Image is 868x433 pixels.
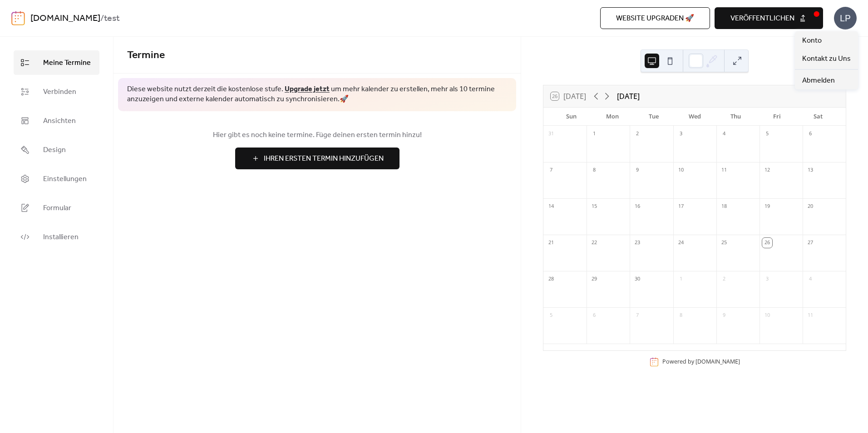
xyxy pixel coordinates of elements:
[802,54,851,64] span: Kontakt zu Uns
[805,165,815,175] div: 13
[600,7,710,29] button: Website upgraden 🚀
[264,153,384,164] span: Ihren Ersten Termin Hinzufügen
[43,116,76,127] span: Ansichten
[719,238,729,248] div: 25
[589,165,599,175] div: 8
[719,310,729,320] div: 9
[551,108,592,126] div: Sun
[802,35,822,46] span: Konto
[676,274,686,284] div: 1
[546,202,556,212] div: 14
[14,108,99,133] a: Ansichten
[43,203,71,214] span: Formular
[676,310,686,320] div: 8
[719,274,729,284] div: 2
[762,238,772,248] div: 26
[715,7,823,29] button: veröffentlichen
[795,49,858,68] a: Kontakt zu Uns
[104,10,120,27] b: test
[805,310,815,320] div: 11
[546,165,556,175] div: 7
[127,148,507,169] a: Ihren Ersten Termin Hinzufügen
[589,310,599,320] div: 6
[127,130,507,141] span: Hier gibt es noch keine termine. Füge deinen ersten termin hinzu!
[762,202,772,212] div: 19
[719,129,729,139] div: 4
[662,358,740,365] div: Powered by
[676,165,686,175] div: 10
[127,84,507,105] span: Diese website nutzt derzeit die kostenlose stufe. um mehr kalender zu erstellen, mehr als 10 term...
[756,108,798,126] div: Fri
[589,129,599,139] div: 1
[546,238,556,248] div: 21
[100,10,104,27] b: /
[762,129,772,139] div: 5
[762,165,772,175] div: 12
[11,11,25,25] img: logo
[805,274,815,284] div: 4
[14,225,99,249] a: Installieren
[14,167,99,191] a: Einstellungen
[632,274,642,284] div: 30
[797,108,838,126] div: Sat
[730,13,794,24] span: veröffentlichen
[43,174,87,185] span: Einstellungen
[546,274,556,284] div: 28
[14,79,99,104] a: Verbinden
[285,82,330,96] a: Upgrade jetzt
[14,50,99,75] a: Meine Termine
[695,358,740,365] a: [DOMAIN_NAME]
[633,108,674,126] div: Tue
[802,75,835,86] span: Abmelden
[14,196,99,220] a: Formular
[546,129,556,139] div: 31
[589,202,599,212] div: 15
[43,232,79,243] span: Installieren
[805,129,815,139] div: 6
[719,165,729,175] div: 11
[617,91,640,102] div: [DATE]
[546,310,556,320] div: 5
[616,13,694,24] span: Website upgraden 🚀
[676,129,686,139] div: 3
[834,7,857,30] div: LP
[14,138,99,162] a: Design
[632,129,642,139] div: 2
[632,165,642,175] div: 9
[632,310,642,320] div: 7
[805,202,815,212] div: 20
[632,202,642,212] div: 16
[676,238,686,248] div: 24
[43,58,91,69] span: Meine Termine
[589,274,599,284] div: 29
[30,10,100,27] a: [DOMAIN_NAME]
[795,31,858,49] a: Konto
[676,202,686,212] div: 17
[674,108,715,126] div: Wed
[589,238,599,248] div: 22
[805,238,815,248] div: 27
[762,274,772,284] div: 3
[719,202,729,212] div: 18
[762,310,772,320] div: 10
[43,145,66,156] span: Design
[632,238,642,248] div: 23
[235,148,399,169] button: Ihren Ersten Termin Hinzufügen
[127,45,165,65] span: Termine
[715,108,756,126] div: Thu
[592,108,633,126] div: Mon
[43,87,76,98] span: Verbinden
